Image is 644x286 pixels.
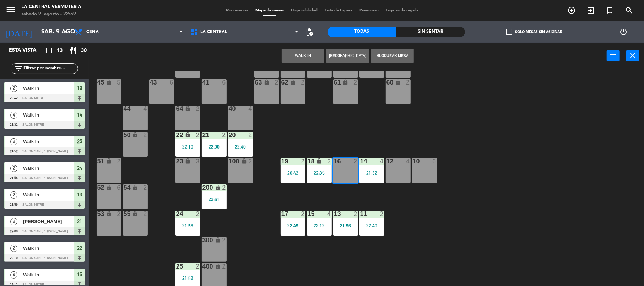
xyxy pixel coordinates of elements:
[106,211,112,217] i: lock
[353,79,358,86] div: 2
[629,51,637,60] i: close
[202,263,203,270] div: 400
[359,223,384,228] div: 22:40
[395,79,401,85] i: lock
[222,263,226,270] div: 2
[106,79,112,85] i: lock
[4,46,51,55] div: Esta vista
[77,244,82,252] span: 22
[175,144,200,149] div: 22:10
[185,158,191,164] i: lock
[202,184,203,191] div: 200
[77,137,82,146] span: 25
[356,9,382,12] span: Pre-acceso
[23,164,74,172] span: Walk In
[222,132,226,138] div: 2
[301,79,305,86] div: 2
[229,132,229,138] div: 20
[21,11,81,18] div: sábado 9. agosto - 22:59
[371,49,414,63] button: Bloquear Mesa
[150,79,150,86] div: 43
[275,79,279,86] div: 2
[252,9,287,12] span: Mapa de mesas
[185,132,191,138] i: lock
[328,27,396,37] div: Todas
[86,29,99,34] span: Cena
[196,158,200,164] div: 3
[23,138,74,145] span: Walk In
[143,106,147,112] div: 4
[23,271,74,279] span: Walk In
[10,165,17,172] span: 2
[290,79,296,85] i: lock
[77,270,82,279] span: 15
[287,9,321,12] span: Disponibilidad
[282,49,324,63] button: WALK IN
[175,276,200,281] div: 21:52
[353,211,358,217] div: 2
[406,79,410,86] div: 2
[10,218,17,225] span: 2
[132,211,138,217] i: lock
[202,197,227,202] div: 22:51
[308,158,308,164] div: 18
[609,51,618,60] i: power_input
[106,158,112,164] i: lock
[10,138,17,145] span: 2
[23,244,74,252] span: Walk In
[143,132,147,138] div: 2
[606,6,614,15] i: turned_in_not
[143,184,147,191] div: 2
[248,158,253,164] div: 2
[200,29,227,34] span: La Central
[396,27,465,37] div: Sin sentar
[77,190,82,199] span: 13
[215,237,221,243] i: lock
[321,9,356,12] span: Lista de Espera
[10,271,17,279] span: 4
[305,28,314,36] span: pending_actions
[241,158,247,164] i: lock
[281,223,305,228] div: 22:45
[327,211,331,217] div: 4
[77,84,82,92] span: 19
[432,158,437,164] div: 6
[301,158,305,164] div: 2
[69,46,77,55] i: restaurant
[316,158,322,164] i: lock
[386,158,387,164] div: 12
[196,263,200,270] div: 2
[169,79,174,86] div: 6
[406,158,410,164] div: 4
[202,79,203,86] div: 41
[124,132,124,138] div: 50
[23,111,74,119] span: Walk In
[202,237,203,243] div: 300
[10,191,17,199] span: 2
[117,158,121,164] div: 2
[132,132,138,138] i: lock
[57,47,63,55] span: 13
[23,65,78,72] input: Filtrar por nombre...
[229,106,229,112] div: 40
[185,106,191,112] i: lock
[625,6,633,15] i: search
[196,132,200,138] div: 2
[10,245,17,252] span: 2
[359,171,384,176] div: 21:32
[626,50,639,61] button: close
[23,85,74,92] span: Walk In
[5,4,16,17] button: menu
